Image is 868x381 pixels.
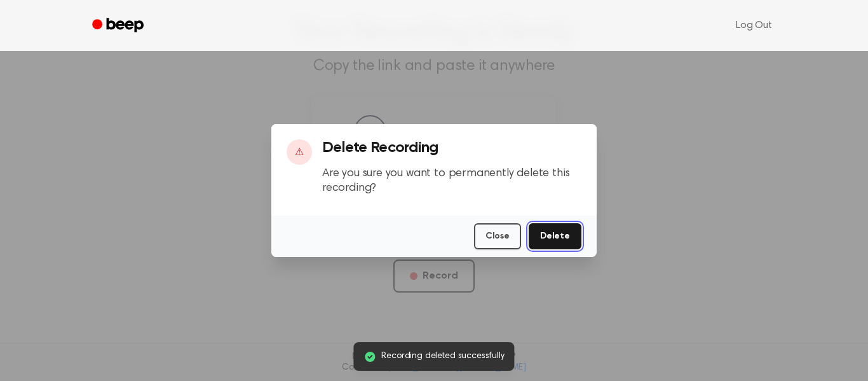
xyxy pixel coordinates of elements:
[381,350,504,363] span: Recording deleted successfully
[322,139,581,156] h3: Delete Recording
[322,167,581,195] p: Are you sure you want to permanently delete this recording?
[287,139,312,165] div: ⚠
[723,10,785,41] a: Log Out
[529,223,581,249] button: Delete
[83,13,155,38] a: Beep
[474,223,521,249] button: Close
